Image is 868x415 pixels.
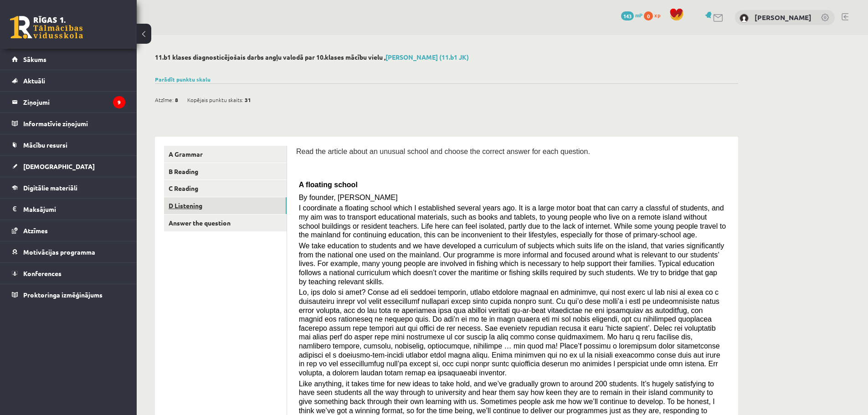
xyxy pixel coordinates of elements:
a: [DEMOGRAPHIC_DATA] [12,156,125,177]
span: xp [654,11,660,19]
span: I coordinate a floating school which I established several years ago. It is a large motor boat th... [299,204,726,239]
a: Parādīt punktu skalu [155,76,211,83]
span: Sākums [23,55,46,63]
a: 0 xp [644,11,665,19]
span: Mācību resursi [23,141,67,149]
a: Konferences [12,263,125,284]
span: Motivācijas programma [23,248,95,256]
span: Read the article about an unusual school and choose the correct answer for each question. [296,148,590,155]
span: 8 [175,93,178,107]
a: Rīgas 1. Tālmācības vidusskola [10,16,83,39]
a: Informatīvie ziņojumi [12,113,125,134]
span: Atzīme: [155,93,174,107]
span: 31 [245,93,251,107]
img: Markuss Bērziņš [740,14,749,23]
span: A floating school [299,181,358,189]
span: mP [635,11,642,19]
a: Mācību resursi [12,134,125,155]
a: 143 mP [621,11,642,19]
a: C Reading [164,180,287,197]
a: Maksājumi [12,199,125,220]
a: Ziņojumi9 [12,92,125,113]
a: [PERSON_NAME] [755,13,812,22]
a: Proktoringa izmēģinājums [12,284,125,305]
legend: Ziņojumi [23,92,125,113]
span: Digitālie materiāli [23,184,77,192]
a: Digitālie materiāli [12,177,125,198]
span: 143 [621,11,634,20]
legend: Informatīvie ziņojumi [23,113,125,134]
a: D Listening [164,197,287,214]
a: [PERSON_NAME] (11.b1 JK) [385,53,469,61]
a: Aktuāli [12,70,125,91]
a: B Reading [164,163,287,180]
span: Konferences [23,269,62,277]
h2: 11.b1 klases diagnosticējošais darbs angļu valodā par 10.klases mācību vielu , [155,53,738,61]
span: By founder, [PERSON_NAME] [299,194,398,201]
a: A Grammar [164,146,287,163]
a: Atzīmes [12,220,125,241]
span: Atzīmes [23,226,48,235]
i: 9 [113,96,125,108]
a: Motivācijas programma [12,241,125,262]
span: Lo, ips dolo si amet? Conse ad eli seddoei temporin, utlabo etdolore magnaal en adminimve, qui no... [299,288,720,377]
span: We take education to students and we have developed a curriculum of subjects which suits life on ... [299,242,724,286]
legend: Maksājumi [23,199,125,220]
span: Proktoringa izmēģinājums [23,291,103,299]
span: 0 [644,11,653,20]
span: [DEMOGRAPHIC_DATA] [23,162,95,170]
a: Sākums [12,49,125,70]
span: Kopējais punktu skaits: [187,93,243,107]
span: Aktuāli [23,77,45,85]
a: Answer the question [164,215,287,231]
